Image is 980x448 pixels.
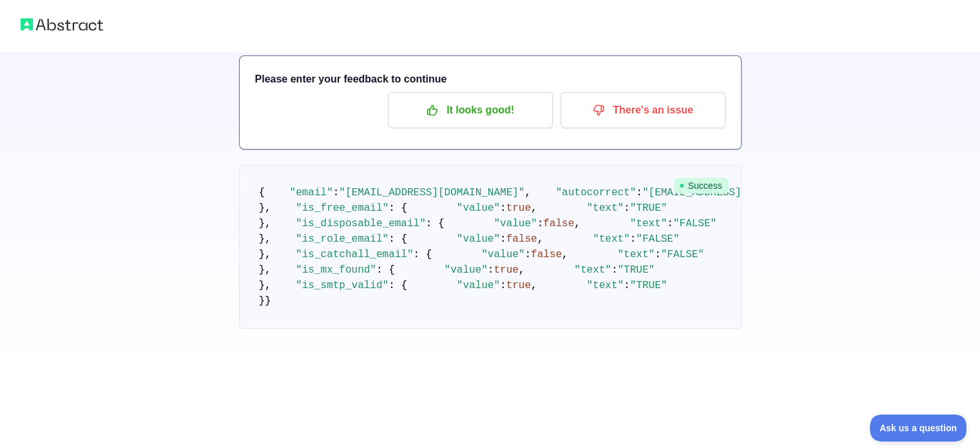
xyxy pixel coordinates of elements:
[630,202,668,214] span: "TRUE"
[457,233,500,245] span: "value"
[414,249,432,260] span: : {
[561,92,725,128] button: There's an issue
[445,264,488,276] span: "value"
[524,249,531,260] span: :
[500,202,506,214] span: :
[494,264,518,276] span: true
[630,233,637,245] span: :
[531,280,537,291] span: ,
[593,233,630,245] span: "text"
[586,280,624,291] span: "text"
[636,233,679,245] span: "FALSE"
[389,202,407,214] span: : {
[494,218,537,229] span: "value"
[339,187,524,199] span: "[EMAIL_ADDRESS][DOMAIN_NAME]"
[388,92,553,128] button: It looks good!
[398,99,543,121] p: It looks good!
[624,280,630,291] span: :
[488,264,494,276] span: :
[661,249,704,260] span: "FALSE"
[617,264,655,276] span: "TRUE"
[481,249,524,260] span: "value"
[624,202,630,214] span: :
[296,202,389,214] span: "is_free_email"
[870,414,967,442] iframe: Toggle Customer Support
[531,249,562,260] span: false
[457,202,500,214] span: "value"
[296,280,389,291] span: "is_smtp_valid"
[630,280,668,291] span: "TRUE"
[630,218,668,229] span: "text"
[333,187,340,199] span: :
[667,218,673,229] span: :
[555,187,636,199] span: "autocorrect"
[617,249,655,260] span: "text"
[296,218,426,229] span: "is_disposable_email"
[655,249,661,260] span: :
[537,218,544,229] span: :
[500,280,506,291] span: :
[611,264,618,276] span: :
[673,218,716,229] span: "FALSE"
[21,15,103,34] img: Abstract logo
[506,202,531,214] span: true
[255,72,725,87] h3: Please enter your feedback to continue
[642,187,828,199] span: "[EMAIL_ADDRESS][DOMAIN_NAME]"
[574,264,611,276] span: "text"
[524,187,531,199] span: ,
[562,249,568,260] span: ,
[570,99,716,121] p: There's an issue
[537,233,544,245] span: ,
[543,218,574,229] span: false
[259,187,265,199] span: {
[531,202,537,214] span: ,
[376,264,395,276] span: : {
[389,280,407,291] span: : {
[296,264,376,276] span: "is_mx_found"
[426,218,445,229] span: : {
[389,233,407,245] span: : {
[519,264,525,276] span: ,
[457,280,500,291] span: "value"
[506,280,531,291] span: true
[574,218,581,229] span: ,
[586,202,624,214] span: "text"
[674,178,729,193] span: Success
[296,233,389,245] span: "is_role_email"
[290,187,333,199] span: "email"
[506,233,537,245] span: false
[636,187,642,199] span: :
[296,249,413,260] span: "is_catchall_email"
[500,233,506,245] span: :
